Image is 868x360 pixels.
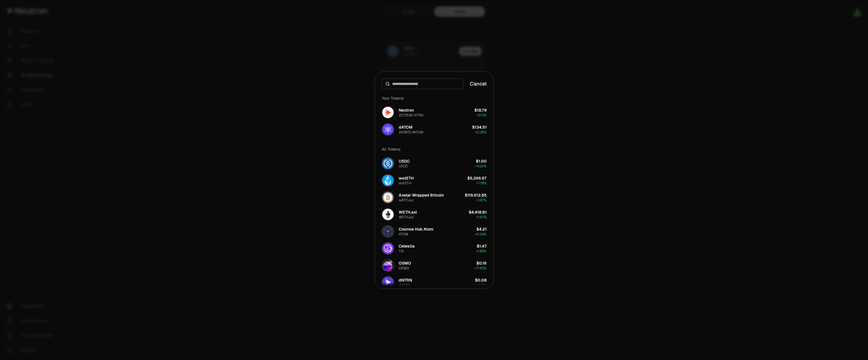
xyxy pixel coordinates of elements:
span: + 11.63% [474,266,487,270]
div: TIA [399,249,404,254]
img: ATOM Logo [382,226,394,237]
div: WETH.axl [399,215,414,220]
span: + 0.26% [475,130,487,135]
div: WETH.axl [399,209,417,215]
div: $0.08 [475,277,487,283]
span: + 1.87% [476,215,487,220]
img: wBTC.axl Logo [382,192,394,203]
div: Axelar Wrapped Bitcoin [399,192,444,198]
span: + 2.13% [476,113,487,118]
div: dATOM [399,124,413,130]
img: dNTRN Logo [382,277,394,288]
div: $119,612.85 [465,192,487,198]
div: Neutron [399,107,414,113]
div: $1.00 [476,158,487,164]
div: wstETH [399,175,414,181]
button: wstETH LogowstETHwstETH$5,366.67+1.78% [378,172,490,189]
div: $4,418.81 [469,209,487,215]
img: NTRN Logo [382,107,394,118]
img: TIA Logo [382,243,394,254]
div: $0.16 [476,260,487,266]
div: wstETH [399,181,411,186]
div: 227.3595 NTRN [399,113,423,118]
div: OSMO [399,260,411,266]
img: dATOM Logo [382,124,394,135]
div: All Tokens [378,144,490,155]
span: + 0.01% [475,164,487,169]
div: USDC [399,158,410,164]
img: WETH.axl Logo [382,209,394,220]
img: USDC Logo [382,158,394,169]
button: ATOM LogoCosmos Hub AtomATOM$4.21+0.54% [378,223,490,240]
div: $134.51 [472,124,487,130]
div: $5,366.67 [467,175,487,181]
button: wBTC.axl LogoAxelar Wrapped BitcoinwBTC.axl$119,612.85+1.87% [378,189,490,206]
button: OSMO LogoOSMOOSMO$0.16+11.63% [378,257,490,274]
div: USDC [399,164,408,169]
div: 26.6872 dATOM [399,130,423,135]
button: USDC LogoUSDCUSDC$1.00+0.01% [378,155,490,172]
div: Your Tokens [378,93,490,104]
div: Cosmos Hub Atom [399,226,433,232]
img: wstETH Logo [382,175,394,186]
button: dATOM LogodATOM26.6872 dATOM$134.51+0.26% [378,121,490,138]
div: OSMO [399,266,409,270]
img: OSMO Logo [382,260,394,271]
button: NTRN LogoNeutron227.3595 NTRN$18.79+2.13% [378,104,490,121]
span: + 1.86% [476,249,487,254]
button: dNTRN LogodNTRNdNTRN$0.08+2.21% [378,274,490,291]
div: $4.21 [476,226,487,232]
div: $18.79 [474,107,487,113]
button: WETH.axl LogoWETH.axlWETH.axl$4,418.81+1.87% [378,206,490,223]
div: dNTRN [399,277,412,283]
span: + 0.54% [475,232,487,237]
div: $1.47 [477,243,487,249]
div: dNTRN [399,283,410,287]
span: + 2.21% [476,283,487,287]
div: Celestia [399,243,415,249]
div: ATOM [399,232,408,237]
button: TIA LogoCelestiaTIA$1.47+1.86% [378,240,490,257]
button: Cancel [470,80,487,88]
span: + 1.87% [476,198,487,203]
span: + 1.78% [476,181,487,186]
div: wBTC.axl [399,198,413,203]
